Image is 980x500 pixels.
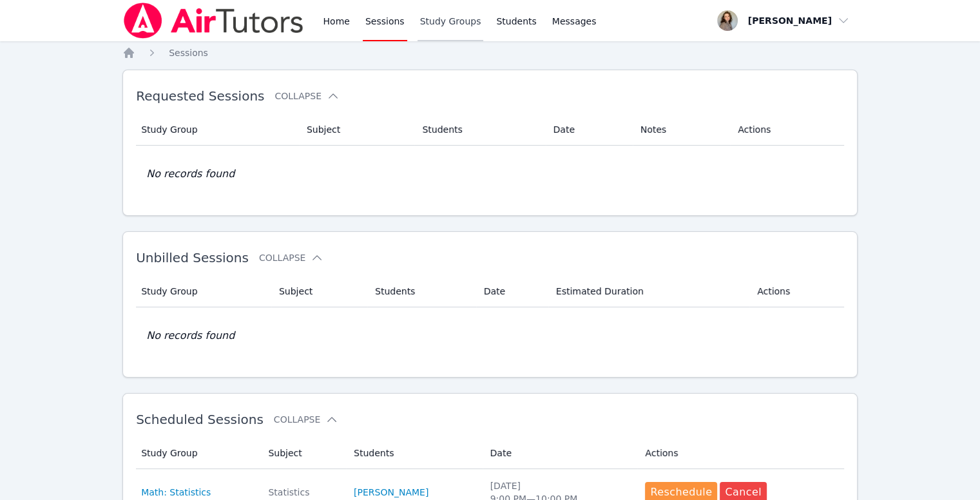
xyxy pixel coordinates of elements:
button: Collapse [274,413,338,426]
th: Subject [260,438,346,469]
button: Collapse [274,90,339,102]
th: Date [546,114,633,146]
button: Collapse [259,251,323,264]
th: Study Group [136,114,299,146]
th: Actions [749,276,844,307]
th: Study Group [136,438,260,469]
th: Estimated Duration [548,276,749,307]
span: Scheduled Sessions [136,412,264,427]
th: Date [483,438,638,469]
a: Math: Statistics [141,486,211,499]
a: Sessions [169,46,208,59]
span: Messages [552,15,597,28]
a: [PERSON_NAME] [354,486,428,499]
div: Statistics [268,486,338,499]
th: Students [414,114,545,146]
th: Date [476,276,548,307]
th: Notes [633,114,731,146]
img: Air Tutors [122,3,305,39]
th: Actions [637,438,844,469]
span: Sessions [169,48,208,58]
th: Actions [730,114,844,146]
th: Students [367,276,476,307]
td: No records found [136,307,844,364]
th: Study Group [136,276,271,307]
th: Students [346,438,483,469]
td: No records found [136,146,844,202]
th: Subject [271,276,367,307]
th: Subject [299,114,415,146]
nav: Breadcrumb [122,46,858,59]
span: Requested Sessions [136,88,264,104]
span: Unbilled Sessions [136,250,249,265]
